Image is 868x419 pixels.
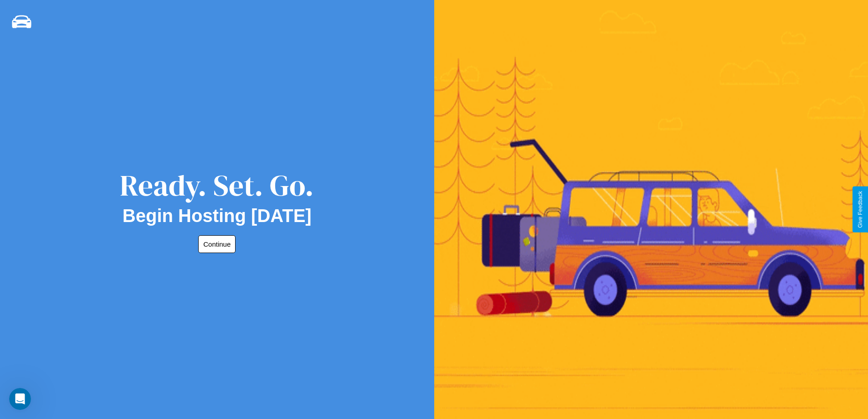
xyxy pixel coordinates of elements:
div: Ready. Set. Go. [120,165,314,206]
h2: Begin Hosting [DATE] [123,206,312,226]
button: Continue [198,235,236,253]
div: Give Feedback [857,191,863,228]
iframe: Intercom live chat [9,388,31,410]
